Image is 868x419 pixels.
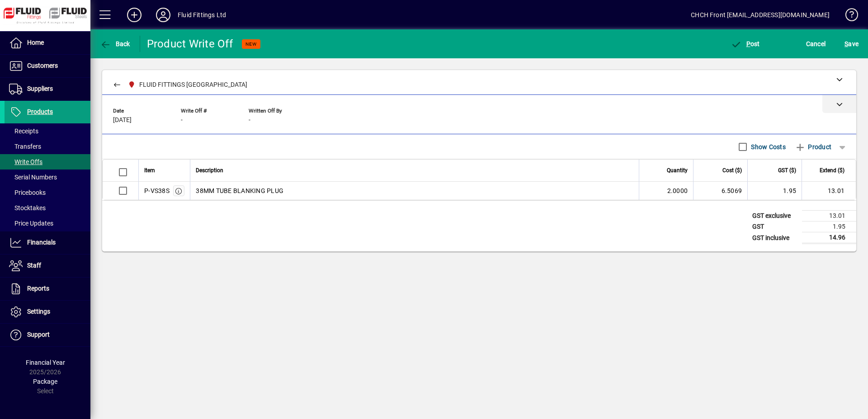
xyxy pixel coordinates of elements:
a: Pricebooks [5,185,90,200]
span: Staff [27,262,41,269]
span: Description [196,165,223,175]
span: Receipts [9,127,38,135]
button: Profile [149,7,178,23]
a: Knowledge Base [839,2,857,31]
span: - [181,117,183,124]
span: Financials [27,239,56,246]
button: Cancel [804,36,828,52]
a: Write Offs [5,154,90,169]
span: Pricebooks [9,189,46,196]
a: Serial Numbers [5,169,90,185]
span: Cost ($) [722,165,742,175]
span: Reports [27,285,49,292]
a: Financials [5,231,90,254]
span: P [746,40,750,47]
a: Receipts [5,123,90,139]
a: Staff [5,254,90,277]
td: 1.95 [747,182,802,200]
span: Settings [27,308,50,315]
td: GST exclusive [748,211,802,221]
span: Price Updates [9,220,53,227]
span: ave [844,37,859,51]
span: GST ($) [778,165,796,175]
div: CHCH Front [EMAIL_ADDRESS][DOMAIN_NAME] [691,8,830,22]
td: GST inclusive [748,232,802,244]
button: Save [842,36,861,52]
span: Support [27,331,50,338]
label: Show Costs [749,142,786,151]
button: Add [120,7,149,23]
a: Price Updates [5,216,90,231]
span: Transfers [9,143,41,150]
td: 13.01 [802,182,856,200]
a: Settings [5,301,90,323]
span: NEW [245,41,257,47]
span: Extend ($) [820,165,844,175]
td: 6.5069 [693,182,747,200]
a: Support [5,324,90,346]
button: Post [728,36,762,52]
td: 38MM TUBE BLANKING PLUG [190,182,639,200]
span: S [844,40,848,47]
span: - [249,117,250,124]
a: Customers [5,55,90,77]
span: Products [27,108,53,115]
button: Back [98,36,132,52]
a: Stocktakes [5,200,90,216]
span: Product [795,140,831,154]
span: Item [144,165,155,175]
span: Stocktakes [9,204,46,212]
td: 14.96 [802,232,856,244]
td: GST [748,221,802,232]
span: Customers [27,62,58,69]
span: Financial Year [26,359,65,366]
a: Home [5,32,90,54]
span: Write Offs [9,158,42,165]
td: 2.0000 [639,182,693,200]
span: ost [731,40,760,47]
td: 1.95 [802,221,856,232]
div: Product Write Off [147,37,233,51]
a: Transfers [5,139,90,154]
td: 13.01 [802,211,856,221]
span: [DATE] [113,117,132,124]
span: Quantity [667,165,688,175]
a: Reports [5,278,90,300]
a: Suppliers [5,78,90,100]
span: Package [33,378,57,385]
span: Home [27,39,44,46]
div: P-VS38S [144,186,170,195]
div: Fluid Fittings Ltd [178,8,226,22]
button: Product [790,139,836,155]
span: Serial Numbers [9,174,57,181]
span: Suppliers [27,85,53,92]
app-page-header-button: Back [90,36,140,52]
span: Back [100,40,130,47]
span: Cancel [806,37,826,51]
